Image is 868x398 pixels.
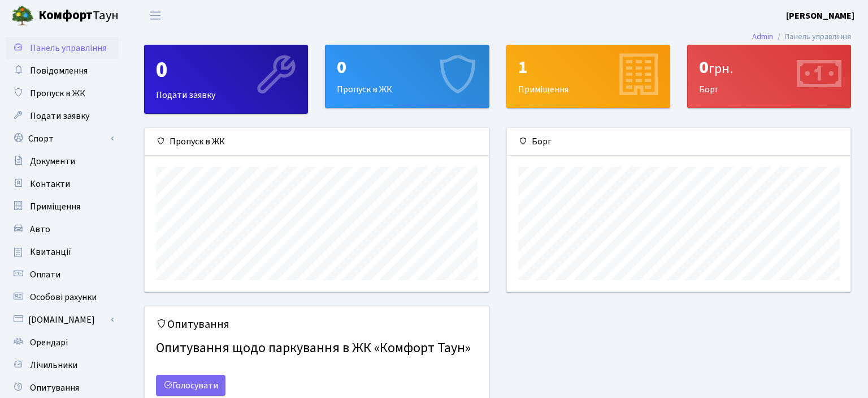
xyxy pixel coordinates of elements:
div: 0 [156,57,296,84]
span: Орендарі [30,336,68,349]
div: Подати заявку [145,45,307,113]
a: Голосувати [156,375,225,396]
a: Повідомлення [6,59,119,82]
a: Орендарі [6,331,119,354]
span: Подати заявку [30,110,89,122]
a: Оплати [6,263,119,286]
a: 1Приміщення [506,45,670,108]
img: logo.png [11,5,34,27]
a: Подати заявку [6,105,119,127]
span: Панель управління [30,42,106,54]
li: Панель управління [773,31,851,43]
span: Особові рахунки [30,291,97,303]
span: Документи [30,155,75,168]
div: Приміщення [507,45,670,108]
nav: breadcrumb [735,25,868,49]
a: 0Подати заявку [144,45,308,114]
a: [DOMAIN_NAME] [6,309,119,331]
a: Квитанції [6,241,119,263]
span: Квитанції [30,246,71,258]
h5: Опитування [156,318,478,331]
b: Комфорт [38,6,93,24]
a: Пропуск в ЖК [6,82,119,105]
span: грн. [709,59,733,79]
div: Пропуск в ЖК [325,45,488,108]
span: Пропуск в ЖК [30,87,85,100]
a: Документи [6,150,119,173]
span: Повідомлення [30,65,88,77]
a: 0Пропуск в ЖК [325,45,489,108]
h4: Опитування щодо паркування в ЖК «Комфорт Таун» [156,336,478,361]
div: 1 [518,57,658,78]
div: 0 [699,57,839,78]
a: Авто [6,218,119,241]
a: [PERSON_NAME] [786,9,854,23]
button: Переключити навігацію [141,6,170,25]
span: Опитування [30,382,79,394]
a: Admin [752,31,773,42]
a: Особові рахунки [6,286,119,309]
span: Контакти [30,178,70,190]
a: Лічильники [6,354,119,376]
div: Борг [507,128,851,156]
div: Пропуск в ЖК [145,128,489,156]
span: Приміщення [30,200,80,213]
div: 0 [337,57,477,78]
span: Авто [30,223,50,236]
span: Лічильники [30,359,77,371]
span: Оплати [30,268,60,281]
div: Борг [688,45,850,108]
a: Спорт [6,127,119,150]
a: Приміщення [6,195,119,218]
a: Панель управління [6,37,119,59]
a: Контакти [6,173,119,195]
span: Таун [38,6,119,25]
